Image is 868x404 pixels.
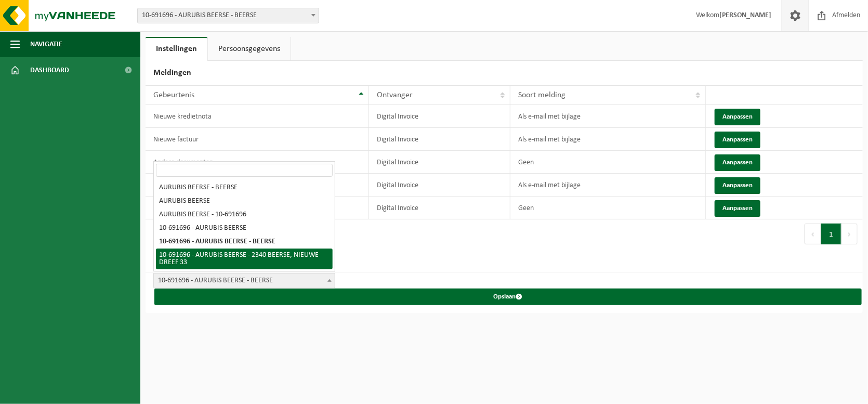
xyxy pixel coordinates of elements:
span: 10-691696 - AURUBIS BEERSE - BEERSE [153,273,335,289]
td: Als e-mail met bijlage [510,128,706,151]
li: 10-691696 - AURUBIS BEERSE [156,221,333,235]
td: Nieuwe weegbon [146,197,369,219]
li: AURUBIS BEERSE [156,194,333,208]
span: Ontvanger [377,91,413,99]
h2: Label aanpassen [146,249,863,273]
span: Soort melding [518,91,565,99]
td: Nieuwe kredietnota [146,105,369,128]
td: Digital Invoice [369,151,510,174]
button: Aanpassen [715,200,760,217]
a: Persoonsgegevens [208,37,291,61]
li: AURUBIS BEERSE - BEERSE [156,181,333,194]
div: 1 tot 5 van 5 resultaten [151,225,224,243]
span: Gebeurtenis [153,91,194,99]
td: Als e-mail met bijlage [510,105,706,128]
td: Als e-mail met bijlage [510,174,706,197]
td: Nieuwe factuur [146,128,369,151]
button: Aanpassen [715,177,760,194]
h2: Meldingen [146,61,863,85]
span: 10-691696 - AURUBIS BEERSE - BEERSE [154,273,335,288]
li: 10-691696 - AURUBIS BEERSE - BEERSE [156,235,333,249]
td: Digital Invoice [369,105,510,128]
button: Aanpassen [715,109,760,125]
button: Previous [805,224,821,244]
span: Navigatie [30,31,62,57]
td: Digital Invoice [369,197,510,219]
li: 10-691696 - AURUBIS BEERSE - 2340 BEERSE, NIEUWE DREEF 33 [156,249,333,269]
td: Andere documenten [146,151,369,174]
td: Nieuwe aankoopborderel [146,174,369,197]
button: Aanpassen [715,132,760,148]
span: Dashboard [30,57,69,83]
a: Instellingen [146,37,207,61]
span: 10-691696 - AURUBIS BEERSE - BEERSE [137,8,319,23]
span: 10-691696 - AURUBIS BEERSE - BEERSE [138,8,319,23]
td: Geen [510,151,706,174]
button: Aanpassen [715,154,760,171]
button: 1 [821,224,841,244]
strong: [PERSON_NAME] [719,11,771,19]
button: Next [841,224,858,244]
li: AURUBIS BEERSE - 10-691696 [156,208,333,221]
td: Digital Invoice [369,128,510,151]
button: Opslaan [154,289,862,305]
td: Digital Invoice [369,174,510,197]
td: Geen [510,197,706,219]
